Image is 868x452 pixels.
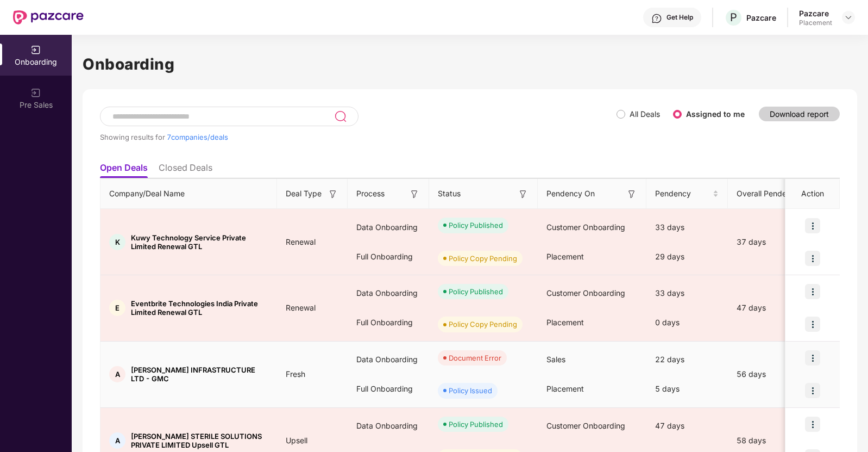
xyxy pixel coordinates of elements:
[100,162,148,178] li: Open Deals
[646,345,728,374] div: 22 days
[646,242,728,271] div: 29 days
[167,133,228,141] span: 7 companies/deals
[159,162,212,178] li: Closed Deals
[728,368,820,380] div: 56 days
[630,109,660,119] label: All Deals
[805,284,820,299] img: icon
[646,308,728,337] div: 0 days
[799,8,832,18] div: Pazcare
[13,10,84,24] img: New Pazcare Logo
[131,233,268,251] span: Kuwy Technology Service Private Limited Renewal GTL
[131,299,268,317] span: Eventbrite Technologies India Private Limited Renewal GTL
[348,345,429,374] div: Data Onboarding
[277,237,324,246] span: Renewal
[805,317,820,332] img: icon
[348,213,429,242] div: Data Onboarding
[100,179,277,209] th: Company/Deal Name
[805,350,820,366] img: icon
[83,52,857,76] h1: Onboarding
[805,218,820,233] img: icon
[646,213,728,242] div: 33 days
[546,222,625,232] span: Customer Onboarding
[651,13,662,24] img: svg+xml;base64,PHN2ZyBpZD0iSGVscC0zMngzMiIgeG1sbnM9Imh0dHA6Ly93d3cudzMub3JnLzIwMDAvc3ZnIiB3aWR0aD...
[805,417,820,432] img: icon
[646,411,728,441] div: 47 days
[449,385,492,396] div: Policy Issued
[109,300,125,316] div: E
[356,188,385,200] span: Process
[626,189,637,200] img: svg+xml;base64,PHN2ZyB3aWR0aD0iMTYiIGhlaWdodD0iMTYiIHZpZXdCb3g9IjAgMCAxNiAxNiIgZmlsbD0ibm9uZSIgeG...
[277,436,316,445] span: Upsell
[805,383,820,398] img: icon
[449,419,503,430] div: Policy Published
[728,302,820,314] div: 47 days
[728,179,820,209] th: Overall Pendency
[109,366,125,382] div: A
[746,13,776,23] div: Pazcare
[109,234,125,250] div: K
[844,13,853,22] img: svg+xml;base64,PHN2ZyBpZD0iRHJvcGRvd24tMzJ4MzIiIHhtbG5zPSJodHRwOi8vd3d3LnczLm9yZy8yMDAwL3N2ZyIgd2...
[728,435,820,447] div: 58 days
[655,188,710,200] span: Pendency
[785,179,840,209] th: Action
[546,384,584,393] span: Placement
[730,11,737,24] span: P
[409,189,420,200] img: svg+xml;base64,PHN2ZyB3aWR0aD0iMTYiIGhlaWdodD0iMTYiIHZpZXdCb3g9IjAgMCAxNiAxNiIgZmlsbD0ibm9uZSIgeG...
[277,303,324,312] span: Renewal
[30,45,41,55] img: svg+xml;base64,PHN2ZyB3aWR0aD0iMjAiIGhlaWdodD0iMjAiIHZpZXdCb3g9IjAgMCAyMCAyMCIgZmlsbD0ibm9uZSIgeG...
[449,319,517,330] div: Policy Copy Pending
[348,374,429,404] div: Full Onboarding
[646,278,728,308] div: 33 days
[686,109,745,119] label: Assigned to me
[334,110,347,123] img: svg+xml;base64,PHN2ZyB3aWR0aD0iMjQiIGhlaWdodD0iMjUiIHZpZXdCb3g9IjAgMCAyNCAyNSIgZmlsbD0ibm9uZSIgeG...
[449,286,503,297] div: Policy Published
[646,179,728,209] th: Pendency
[277,369,314,379] span: Fresh
[546,188,595,200] span: Pendency On
[30,88,41,98] img: svg+xml;base64,PHN2ZyB3aWR0aD0iMjAiIGhlaWdodD0iMjAiIHZpZXdCb3g9IjAgMCAyMCAyMCIgZmlsbD0ibm9uZSIgeG...
[546,355,565,364] span: Sales
[805,251,820,266] img: icon
[518,189,529,200] img: svg+xml;base64,PHN2ZyB3aWR0aD0iMTYiIGhlaWdodD0iMTYiIHZpZXdCb3g9IjAgMCAxNiAxNiIgZmlsbD0ibm9uZSIgeG...
[666,13,693,22] div: Get Help
[728,236,820,248] div: 37 days
[131,432,268,449] span: [PERSON_NAME] STERILE SOLUTIONS PRIVATE LIMITED Upsell GTL
[438,188,461,200] span: Status
[759,107,840,121] button: Download report
[449,220,503,231] div: Policy Published
[286,188,322,200] span: Deal Type
[799,18,832,27] div: Placement
[546,288,625,298] span: Customer Onboarding
[348,278,429,308] div: Data Onboarding
[100,133,617,141] div: Showing results for
[546,252,584,261] span: Placement
[348,411,429,441] div: Data Onboarding
[109,432,125,449] div: A
[131,366,268,383] span: [PERSON_NAME] INFRASTRUCTURE LTD - GMC
[546,421,625,430] span: Customer Onboarding
[546,318,584,327] span: Placement
[646,374,728,404] div: 5 days
[449,253,517,264] div: Policy Copy Pending
[328,189,338,200] img: svg+xml;base64,PHN2ZyB3aWR0aD0iMTYiIGhlaWdodD0iMTYiIHZpZXdCb3g9IjAgMCAxNiAxNiIgZmlsbD0ibm9uZSIgeG...
[348,242,429,271] div: Full Onboarding
[449,352,501,363] div: Document Error
[348,308,429,337] div: Full Onboarding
